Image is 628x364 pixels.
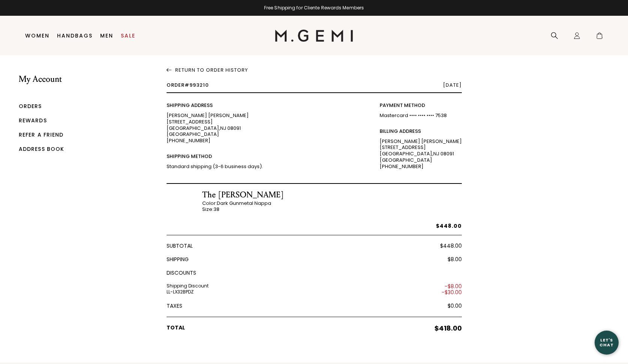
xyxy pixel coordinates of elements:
div: Billing Address [380,119,462,138]
a: Rewards [19,117,47,124]
span: Order #993210 [167,81,209,89]
a: Men [100,33,113,39]
div: Shipping Address [167,93,263,113]
div: [GEOGRAPHIC_DATA] [167,131,263,138]
div: - $8.00 [445,283,462,289]
div: [GEOGRAPHIC_DATA] , NJ 08091 [167,125,263,132]
div: Color: Dark Gunmetal Nappa [202,200,284,207]
div: - $30.00 [442,289,462,295]
div: Standard shipping (3-6 business days). [167,164,263,170]
div: [GEOGRAPHIC_DATA] [380,157,462,164]
div: [STREET_ADDRESS] [380,144,462,151]
div: [PERSON_NAME] [PERSON_NAME] [380,138,462,145]
div: Discounts [167,262,462,276]
div: The [PERSON_NAME] [202,190,284,200]
img: right arrow [167,65,171,72]
div: Total [167,317,462,331]
div: Shipping [167,249,462,262]
div: LL-LX32BPDZ [167,289,194,295]
div: Let's Chat [595,338,619,347]
div: [STREET_ADDRESS] [167,119,263,125]
span: [DATE] [443,83,462,88]
div: [GEOGRAPHIC_DATA] , NJ 08091 [380,151,462,157]
div: [PERSON_NAME] [PERSON_NAME] [167,113,263,119]
div: $448.00 [436,223,461,229]
a: Sale [121,33,135,39]
div: Taxes [167,295,462,309]
div: [PHONE_NUMBER] [167,138,263,144]
a: Orders [19,102,42,110]
span: $8.00 [448,256,462,262]
span: $0.00 [448,303,462,309]
li: My Account [19,74,64,103]
div: Payment Method [380,93,462,113]
div: Subtotal [167,235,462,249]
div: Mastercard •••• •••• •••• 7538 [380,113,462,119]
a: Return To Order History [167,65,462,73]
a: Address Book [19,145,64,153]
div: Size: 38 [202,206,284,213]
a: Women [25,33,50,39]
a: Handbags [57,33,93,39]
div: Shipping Method [167,144,263,164]
span: $418.00 [434,325,462,332]
div: [PHONE_NUMBER] [380,164,462,170]
div: Shipping Discount [167,283,209,289]
img: M.Gemi [275,30,353,42]
a: Refer a Friend [19,131,63,138]
span: $448.00 [440,243,462,249]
